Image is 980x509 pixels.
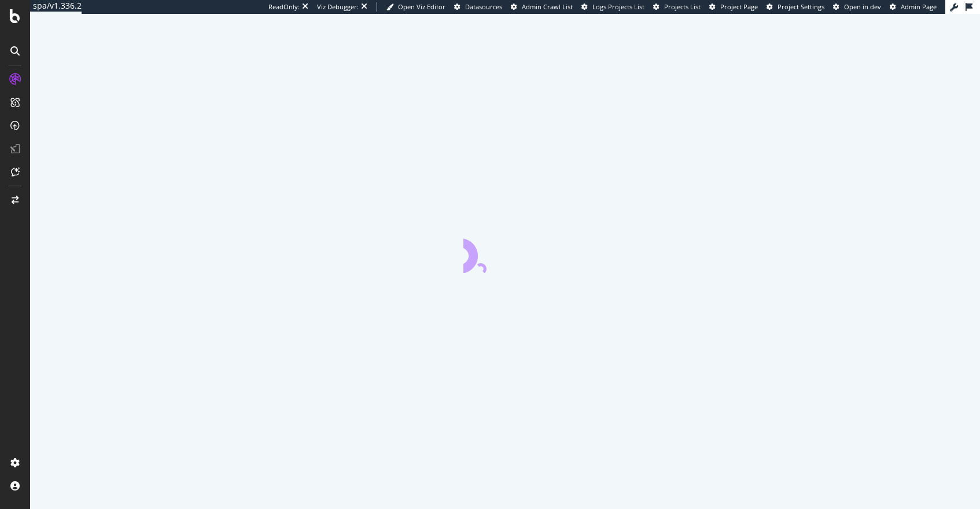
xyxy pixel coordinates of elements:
[386,2,445,12] a: Open Viz Editor
[465,2,502,11] span: Datasources
[463,231,547,273] div: animation
[709,2,758,12] a: Project Page
[901,2,937,11] span: Admin Page
[664,2,701,11] span: Projects List
[720,2,758,11] span: Project Page
[522,2,573,11] span: Admin Crawl List
[767,2,824,12] a: Project Settings
[653,2,701,12] a: Projects List
[317,2,359,12] div: Viz Debugger:
[890,2,937,12] a: Admin Page
[398,2,445,11] span: Open Viz Editor
[592,2,644,11] span: Logs Projects List
[844,2,881,11] span: Open in dev
[778,2,824,11] span: Project Settings
[833,2,881,12] a: Open in dev
[268,2,300,12] div: ReadOnly:
[581,2,644,12] a: Logs Projects List
[511,2,573,12] a: Admin Crawl List
[454,2,502,12] a: Datasources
